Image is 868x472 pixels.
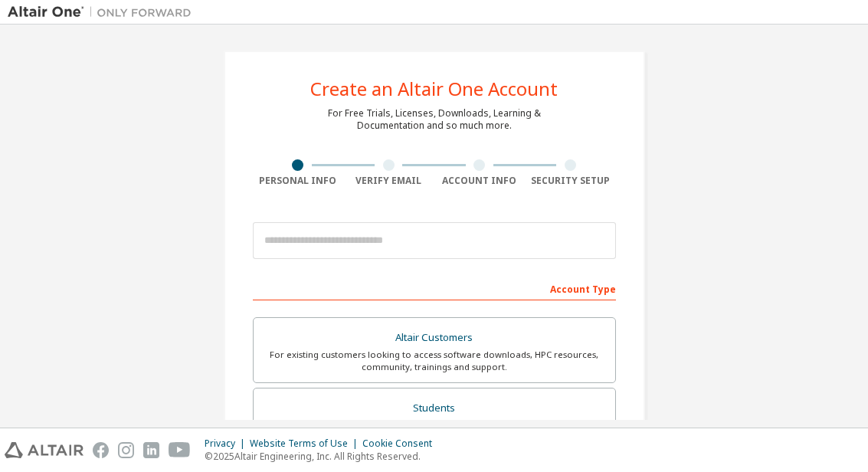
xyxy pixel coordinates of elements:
[250,438,362,450] div: Website Terms of Use
[205,450,441,463] p: © 2025 Altair Engineering, Inc. All Rights Reserved.
[205,438,250,450] div: Privacy
[263,349,606,373] div: For existing customers looking to access software downloads, HPC resources, community, trainings ...
[253,175,344,187] div: Personal Info
[143,442,159,458] img: linkedin.svg
[362,438,441,450] div: Cookie Consent
[263,398,606,419] div: Students
[328,107,541,132] div: For Free Trials, Licenses, Downloads, Learning & Documentation and so much more.
[310,80,558,98] div: Create an Altair One Account
[8,5,199,20] img: Altair One
[343,175,434,187] div: Verify Email
[93,442,109,458] img: facebook.svg
[253,276,616,300] div: Account Type
[434,175,526,187] div: Account Info
[169,442,191,458] img: youtube.svg
[263,419,606,444] div: For currently enrolled students looking to access the free Altair Student Edition bundle and all ...
[5,442,84,458] img: altair_logo.svg
[118,442,134,458] img: instagram.svg
[525,175,616,187] div: Security Setup
[263,327,606,349] div: Altair Customers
